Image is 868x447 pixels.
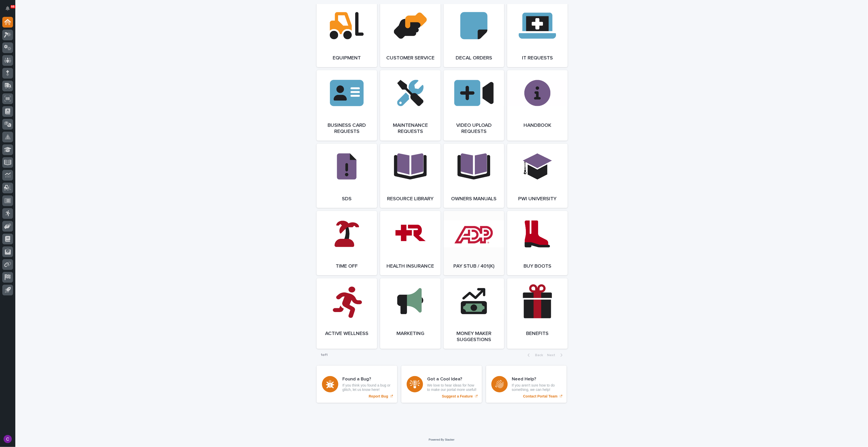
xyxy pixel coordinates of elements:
[444,70,504,141] a: Video Upload Requests
[380,144,441,208] a: Resource Library
[369,394,388,399] p: Report Bug
[427,377,477,382] h3: Got a Cool Idea?
[380,278,441,349] a: Marketing
[317,366,397,403] a: Report Bug
[524,353,545,357] button: Back
[317,3,377,67] a: Equipment
[6,6,13,14] div: Notifications66
[444,144,504,208] a: Owners Manuals
[317,144,377,208] a: SDS
[2,3,13,14] button: Notifications
[380,211,441,275] a: Health Insurance
[532,353,543,357] span: Back
[507,278,568,349] a: Benefits
[444,3,504,67] a: Decal Orders
[342,377,392,382] h3: Found a Bug?
[507,211,568,275] a: Buy Boots
[2,434,13,444] button: users-avatar
[444,211,504,275] a: Pay Stub / 401(k)
[342,383,392,392] p: If you think you found a bug or glitch, let us know here!
[512,377,561,382] h3: Need Help?
[317,349,332,361] p: 1 of 1
[512,383,561,392] p: If you aren't sure how to do something, we can help!
[442,394,473,399] p: Suggest a Feature
[317,278,377,349] a: Active Wellness
[427,383,477,392] p: We love to hear ideas for how to make our portal more useful!
[523,394,557,399] p: Contact Portal Team
[401,366,482,403] a: Suggest a Feature
[547,353,558,357] span: Next
[380,3,441,67] a: Customer Service
[545,353,567,357] button: Next
[429,438,454,441] a: Powered By Stacker
[507,70,568,141] a: Handbook
[11,5,15,8] p: 66
[507,144,568,208] a: PWI University
[444,278,504,349] a: Money Maker Suggestions
[507,3,568,67] a: IT Requests
[486,366,567,403] a: Contact Portal Team
[317,70,377,141] a: Business Card Requests
[317,211,377,275] a: Time Off
[380,70,441,141] a: Maintenance Requests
